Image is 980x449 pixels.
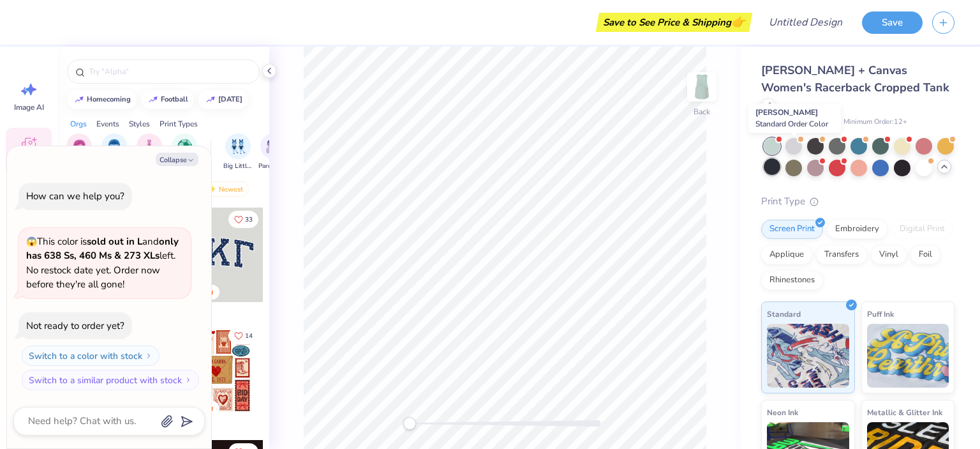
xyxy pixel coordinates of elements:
button: filter button [66,133,92,171]
button: filter button [137,133,162,171]
div: Back [694,106,710,118]
div: filter for Fraternity [100,133,129,171]
img: Parent's Weekend Image [266,139,281,154]
button: filter button [100,133,129,171]
span: Parent's Weekend [258,162,288,171]
img: Standard [767,324,849,388]
img: Club Image [142,139,156,154]
strong: sold out in L [87,235,142,248]
img: Switch to a color with stock [145,352,152,360]
div: Not ready to order yet? [26,319,124,332]
div: filter for Club [137,133,162,171]
button: Like [228,327,258,344]
div: How can we help you? [26,190,124,202]
img: Switch to a similar product with stock [184,376,192,384]
div: Foil [910,245,940,264]
img: trend_line.gif [205,96,216,103]
div: Styles [129,118,150,130]
div: halloween [218,96,242,103]
img: Big Little Reveal Image [231,139,245,154]
button: Save [862,11,923,34]
span: Image AI [14,102,44,112]
button: Switch to a similar product with stock [22,370,199,390]
div: filter for Big Little Reveal [223,133,253,171]
img: trend_line.gif [74,96,84,103]
div: football [161,96,188,103]
div: Transfers [816,245,867,264]
button: football [141,90,194,109]
div: Embroidery [827,220,887,239]
button: filter button [223,133,253,171]
span: 👉 [731,14,745,29]
div: Print Types [160,118,198,130]
div: Screen Print [761,220,823,239]
span: Neon Ink [767,406,798,419]
button: homecoming [67,90,137,109]
span: Big Little Reveal [223,162,253,171]
div: Digital Print [891,220,953,239]
span: Puff Ink [867,307,894,321]
button: filter button [172,133,197,171]
img: Sports Image [177,139,192,154]
div: filter for Sports [172,133,197,171]
button: [DATE] [198,90,248,109]
button: Switch to a color with stock [22,346,160,366]
div: Print Type [761,194,954,209]
img: Fraternity Image [107,139,121,154]
button: Like [228,211,258,228]
span: This color is and left. No restock date yet. Order now before they're all gone! [26,235,179,291]
div: Rhinestones [761,271,823,290]
img: Back [689,74,715,100]
div: [PERSON_NAME] [748,103,841,133]
div: Accessibility label [403,417,416,430]
div: homecoming [87,96,131,103]
img: Puff Ink [867,324,949,388]
div: filter for Sorority [66,133,92,171]
div: Save to See Price & Shipping [599,13,749,32]
span: Minimum Order: 12 + [843,117,907,128]
span: 😱 [26,236,37,248]
span: 33 [245,217,253,223]
img: trend_line.gif [148,96,158,103]
div: filter for Parent's Weekend [258,133,288,171]
input: Untitled Design [759,10,852,35]
button: Collapse [156,153,198,166]
span: 14 [245,333,253,339]
input: Try "Alpha" [88,65,251,78]
span: Metallic & Glitter Ink [867,406,942,419]
button: filter button [258,133,288,171]
div: Orgs [70,118,87,130]
div: Events [96,118,119,130]
div: Newest [200,181,249,197]
div: Vinyl [871,245,907,264]
div: Applique [761,245,812,264]
span: Standard [767,307,801,321]
span: Standard Order Color [755,119,828,129]
img: Sorority Image [72,139,87,154]
span: [PERSON_NAME] + Canvas Women's Racerback Cropped Tank [761,63,949,95]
